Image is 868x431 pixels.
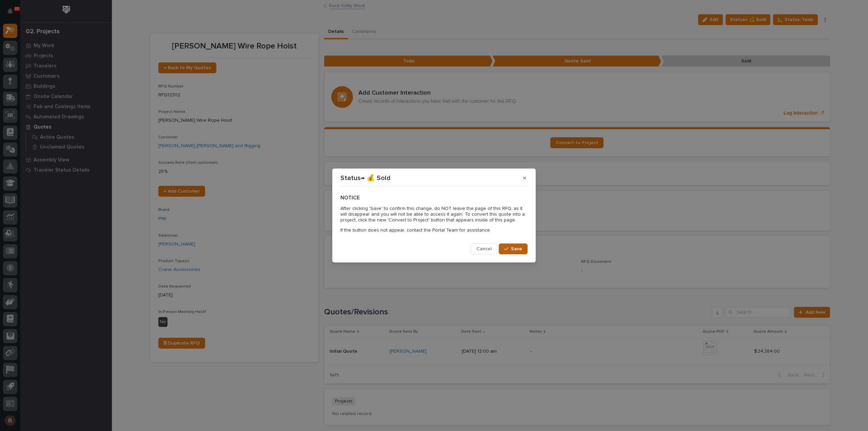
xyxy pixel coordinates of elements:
span: Cancel [476,246,492,252]
p: If the button does not appear, contact the Portal Team for assistance. [340,228,528,233]
p: After clicking 'Save' to confirm this change, do NOT leave the page of this RFQ, as it will disap... [340,206,528,223]
p: Status→ 💰 Sold [340,174,391,182]
h2: NOTICE [340,195,528,201]
span: Save [511,246,522,252]
button: Save [499,243,528,254]
button: Cancel [471,243,497,254]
